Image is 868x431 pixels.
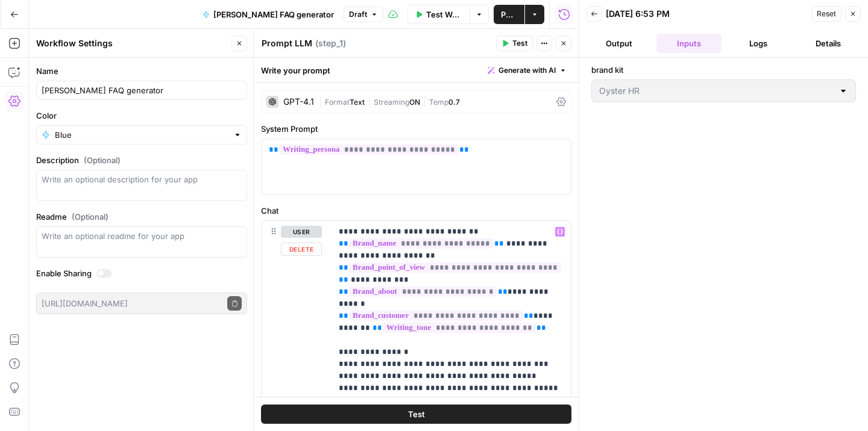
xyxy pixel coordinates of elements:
label: brand kit [591,64,856,76]
span: Draft [349,9,367,20]
textarea: Prompt LLM [262,37,312,49]
span: Temp [429,98,448,107]
span: ( step_1 ) [315,37,346,49]
span: (Optional) [84,154,121,166]
label: Name [36,65,247,77]
button: [PERSON_NAME] FAQ generator [195,5,341,24]
span: | [365,95,374,107]
button: Publish [494,5,524,24]
button: user [281,226,322,238]
span: [PERSON_NAME] FAQ generator [213,8,334,20]
span: Test [512,38,527,49]
span: Reset [817,8,836,19]
label: Chat [261,205,571,217]
input: Oyster HR [599,85,834,97]
label: System Prompt [261,123,571,135]
span: Publish [501,8,517,20]
label: Color [36,110,247,122]
label: Readme [36,211,247,223]
button: Logs [726,34,791,53]
button: Test Workflow [407,5,470,24]
span: Test Workflow [426,8,462,20]
button: Test [261,405,571,424]
span: Test [408,408,425,420]
span: | [319,95,325,107]
input: Untitled [42,84,242,96]
span: Generate with AI [498,65,556,76]
input: Blue [55,129,228,141]
button: Test [496,36,533,51]
div: GPT-4.1 [283,98,314,106]
span: Text [350,98,365,107]
label: Enable Sharing [36,267,247,279]
div: Write your prompt [254,58,579,82]
label: Description [36,154,247,166]
button: Generate with AI [483,63,571,78]
span: ON [409,98,420,107]
span: | [420,95,429,107]
button: Draft [344,7,383,22]
button: Details [796,34,861,53]
button: Reset [811,6,841,22]
span: 0.7 [448,98,460,107]
button: Output [587,34,652,53]
span: (Optional) [72,211,108,223]
span: Format [325,98,350,107]
button: Inputs [656,34,722,53]
div: Workflow Settings [36,37,228,49]
span: Streaming [374,98,409,107]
